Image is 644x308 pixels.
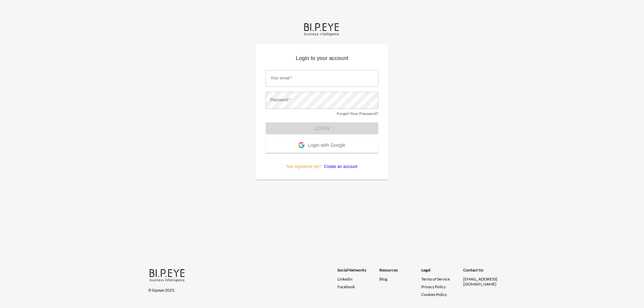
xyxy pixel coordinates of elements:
[266,138,378,153] button: Login with Google
[337,111,378,116] a: Forgot Your Password?
[421,292,447,297] a: Cookies Policy
[337,284,355,289] span: Facebook
[266,54,378,65] p: Login to your account
[463,276,505,287] div: [EMAIL_ADDRESS][DOMAIN_NAME]
[321,164,358,169] a: Create an account
[379,267,421,276] div: Resources
[148,267,187,283] img: bipeye-logo
[337,276,353,282] span: Linkedin
[421,284,446,289] a: Privacy Policy
[266,153,378,170] p: Not registered yet?
[337,276,379,282] a: Linkedin
[421,267,463,276] div: Legal
[337,284,379,289] a: Facebook
[463,267,505,276] div: Contact Us
[337,267,379,276] div: Social Networks
[308,142,345,149] span: Login with Google
[421,276,461,282] a: Terms of Service
[379,276,387,282] a: Blog
[148,284,328,293] div: © bipeye 2025.
[303,21,341,37] img: bipeye-logo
